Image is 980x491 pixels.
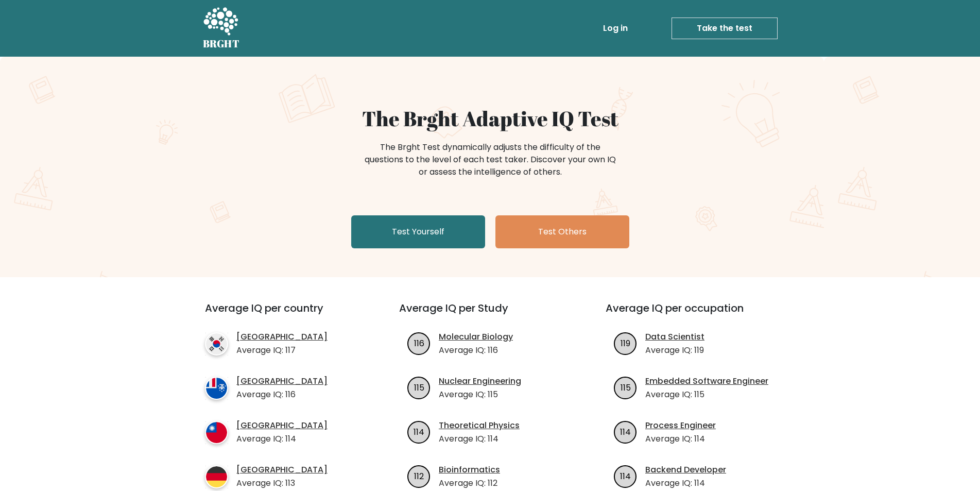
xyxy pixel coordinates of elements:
[620,470,631,482] text: 114
[205,332,228,355] img: country
[399,302,581,327] h3: Average IQ per Study
[236,477,328,489] p: Average IQ: 113
[645,477,726,489] p: Average IQ: 114
[414,426,424,437] text: 114
[645,344,704,357] p: Average IQ: 119
[495,215,629,248] a: Test Others
[203,4,240,53] a: BRGHT
[236,419,328,432] a: [GEOGRAPHIC_DATA]
[236,331,328,343] a: [GEOGRAPHIC_DATA]
[414,470,424,482] text: 112
[439,464,500,476] a: Bioinformatics
[645,464,726,476] a: Backend Developer
[620,426,631,437] text: 114
[205,302,362,327] h3: Average IQ per country
[439,331,513,343] a: Molecular Biology
[645,419,716,432] a: Process Engineer
[439,375,521,387] a: Nuclear Engineering
[203,38,240,50] h5: BRGHT
[239,106,742,131] h1: The Brght Adaptive IQ Test
[599,18,632,39] a: Log in
[645,433,716,445] p: Average IQ: 114
[362,141,619,178] div: The Brght Test dynamically adjusts the difficulty of the questions to the level of each test take...
[236,388,328,401] p: Average IQ: 116
[205,377,228,400] img: country
[645,375,768,387] a: Embedded Software Engineer
[439,477,500,489] p: Average IQ: 112
[236,433,328,445] p: Average IQ: 114
[645,331,704,343] a: Data Scientist
[236,344,328,357] p: Average IQ: 117
[351,215,485,248] a: Test Yourself
[621,381,631,393] text: 115
[439,388,521,401] p: Average IQ: 115
[439,344,513,357] p: Average IQ: 116
[205,465,228,488] img: country
[645,388,768,401] p: Average IQ: 115
[236,375,328,387] a: [GEOGRAPHIC_DATA]
[414,381,424,393] text: 115
[414,337,424,349] text: 116
[621,337,630,349] text: 119
[205,421,228,444] img: country
[236,464,328,476] a: [GEOGRAPHIC_DATA]
[672,18,778,39] a: Take the test
[439,433,520,445] p: Average IQ: 114
[439,419,520,432] a: Theoretical Physics
[606,302,787,327] h3: Average IQ per occupation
